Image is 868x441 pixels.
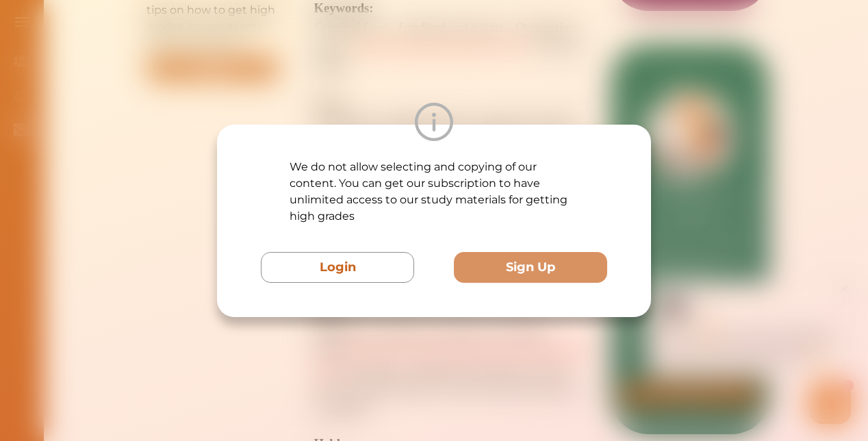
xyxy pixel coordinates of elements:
p: Hey there If you have any questions, I'm here to help! Just text back 'Hi' and choose from the fo... [120,47,301,87]
img: Nini [120,14,146,40]
div: Nini [154,23,170,36]
i: 1 [303,101,314,112]
span: 🌟 [273,73,285,87]
p: We do not allow selecting and copying of our content. You can get our subscription to have unlimi... [290,159,578,225]
span: 👋 [164,47,176,60]
button: Login [261,252,414,283]
button: Sign Up [454,252,607,283]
